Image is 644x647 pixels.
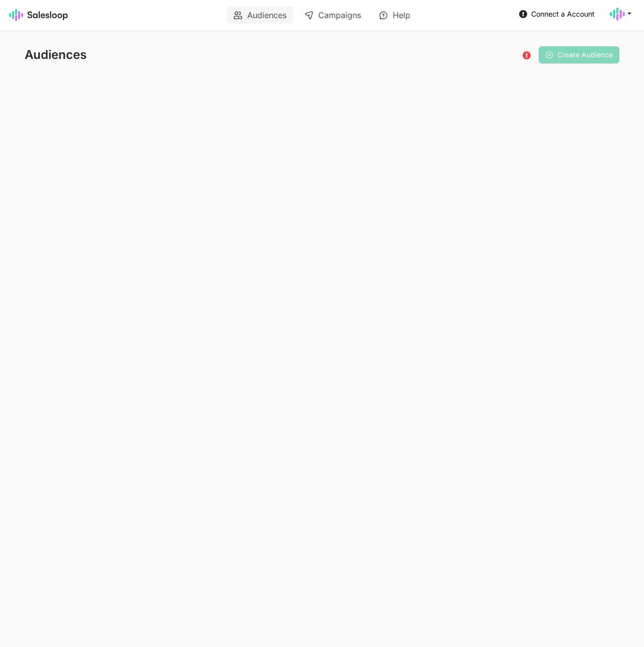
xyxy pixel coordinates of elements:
[531,10,595,18] span: Connect a Account
[227,7,294,24] a: Audiences
[372,7,417,24] a: Help
[516,6,598,22] a: Connect a Account
[25,47,87,62] span: Audiences
[298,7,368,24] a: Campaigns
[9,9,68,21] img: Salesloop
